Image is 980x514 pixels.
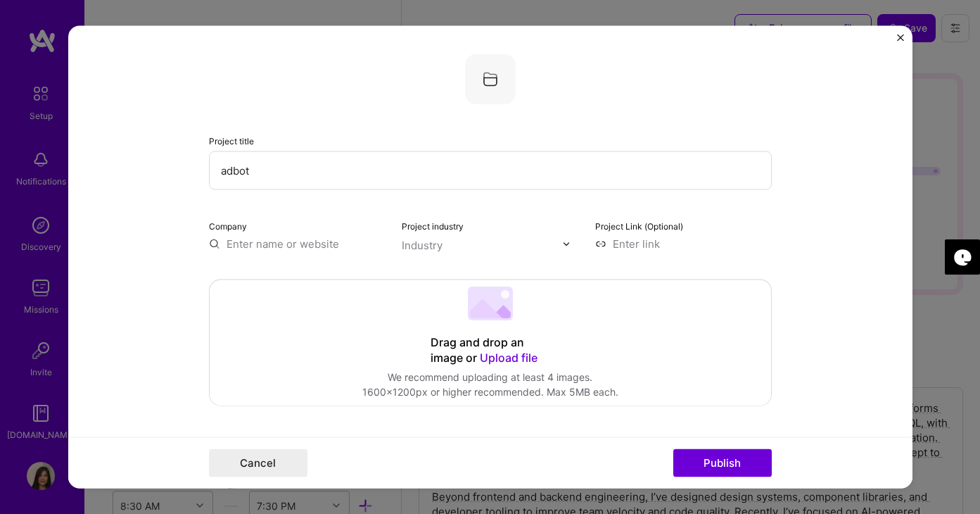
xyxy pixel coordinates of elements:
input: Enter link [595,237,772,251]
div: Role [209,434,772,449]
button: Publish [673,449,772,477]
div: We recommend uploading at least 4 images. [362,369,618,384]
input: Enter the name of the project [209,151,772,190]
div: Drag and drop an image or [431,335,550,366]
img: drop icon [562,239,571,248]
input: Enter name or website [209,237,386,251]
div: 1600x1200px or higher recommended. Max 5MB each. [362,384,618,399]
label: Project Link (Optional) [595,221,683,232]
span: Upload file [480,351,537,365]
label: Project industry [402,221,464,232]
div: Industry [402,238,443,253]
button: Cancel [209,449,307,477]
div: Drag and drop an image or Upload fileWe recommend uploading at least 4 images.1600x1200px or high... [209,280,772,406]
button: Close [897,35,904,49]
label: Project title [209,136,254,146]
img: Company logo [465,54,516,105]
label: Company [209,221,247,232]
